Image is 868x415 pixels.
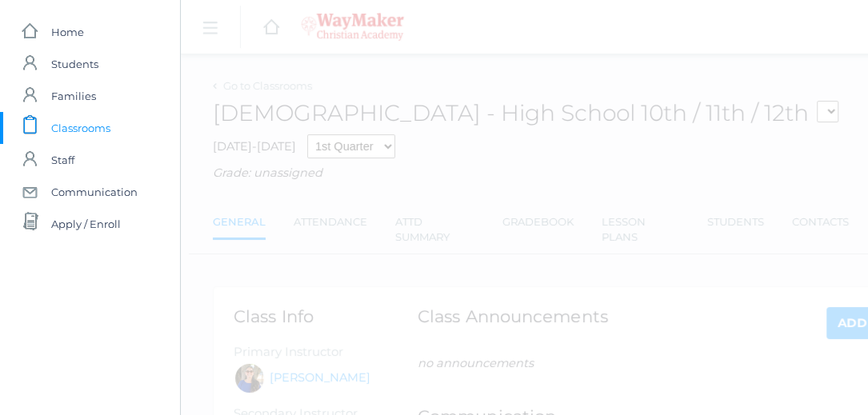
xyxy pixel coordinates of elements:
span: Staff [51,144,74,176]
span: Classrooms [51,112,110,144]
span: Apply / Enroll [51,208,121,240]
span: Home [51,16,84,48]
span: Communication [51,176,138,208]
span: Families [51,80,96,112]
span: Students [51,48,98,80]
